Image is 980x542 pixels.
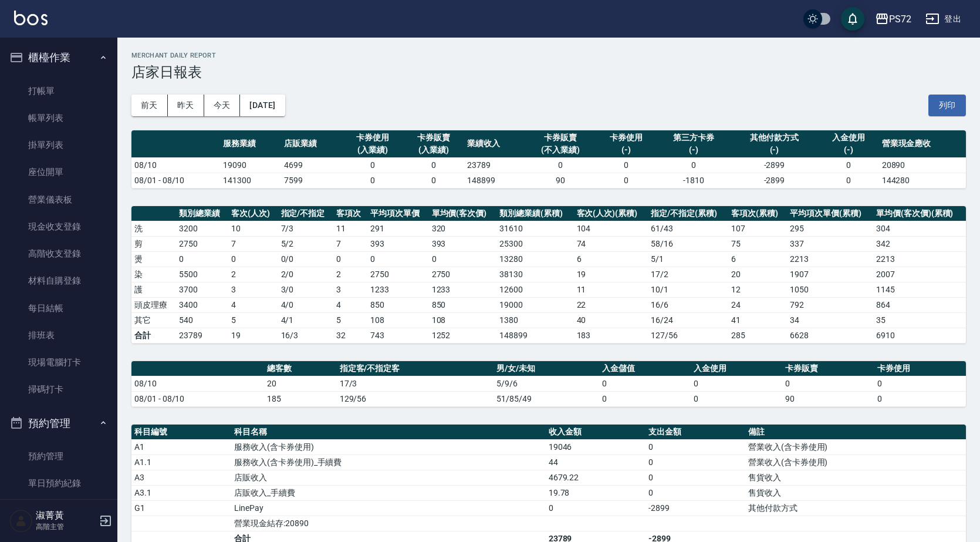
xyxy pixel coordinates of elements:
[5,408,113,439] button: 預約管理
[403,173,464,188] td: 0
[546,439,646,455] td: 19046
[921,8,966,30] button: 登出
[648,282,728,297] td: 10 / 1
[728,221,787,236] td: 107
[745,455,966,470] td: 營業收入(含卡券使用)
[131,173,220,188] td: 08/01 - 08/10
[131,425,231,440] th: 科目編號
[728,282,787,297] td: 12
[5,376,113,403] a: 掃碼打卡
[728,328,787,343] td: 285
[728,312,787,328] td: 41
[131,297,176,312] td: 頭皮理療
[367,282,429,297] td: 1233
[264,376,336,391] td: 20
[691,361,782,376] th: 入金使用
[728,297,787,312] td: 24
[782,391,874,406] td: 90
[873,267,966,282] td: 2007
[648,297,728,312] td: 16 / 6
[599,391,691,406] td: 0
[787,206,873,221] th: 平均項次單價(累積)
[879,157,966,173] td: 20890
[429,206,497,221] th: 單均價(客次價)
[745,439,966,455] td: 營業收入(含卡券使用)
[367,297,429,312] td: 850
[494,376,599,391] td: 5/9/6
[367,221,429,236] td: 291
[574,328,648,343] td: 183
[5,497,113,524] a: 單週預約紀錄
[228,328,278,343] td: 19
[333,312,367,328] td: 5
[574,297,648,312] td: 22
[228,206,278,221] th: 客次(人次)
[873,297,966,312] td: 864
[691,376,782,391] td: 0
[646,500,745,516] td: -2899
[231,500,546,516] td: LinePay
[787,267,873,282] td: 1907
[176,251,228,267] td: 0
[873,236,966,251] td: 342
[231,425,546,440] th: 科目名稱
[546,425,646,440] th: 收入金額
[546,485,646,500] td: 19.78
[176,312,228,328] td: 540
[131,236,176,251] td: 剪
[131,312,176,328] td: 其它
[337,361,494,376] th: 指定客/不指定客
[333,236,367,251] td: 7
[787,221,873,236] td: 295
[821,144,876,156] div: (-)
[131,52,966,59] h2: Merchant Daily Report
[403,157,464,173] td: 0
[873,221,966,236] td: 304
[873,312,966,328] td: 35
[596,157,657,173] td: 0
[406,132,461,144] div: 卡券販賣
[176,328,228,343] td: 23789
[5,132,113,159] a: 掛單列表
[646,439,745,455] td: 0
[599,144,654,156] div: (-)
[873,282,966,297] td: 1145
[5,349,113,376] a: 現場電腦打卡
[278,312,334,328] td: 4 / 1
[131,361,966,407] table: a dense table
[464,173,525,188] td: 148899
[337,391,494,406] td: 129/56
[278,282,334,297] td: 3 / 0
[782,361,874,376] th: 卡券販賣
[131,95,168,116] button: 前天
[131,157,220,173] td: 08/10
[464,130,525,158] th: 業績收入
[496,267,573,282] td: 38130
[496,297,573,312] td: 19000
[496,236,573,251] td: 25300
[429,328,497,343] td: 1252
[9,509,33,533] img: Person
[429,221,497,236] td: 320
[367,251,429,267] td: 0
[231,470,546,485] td: 店販收入
[429,297,497,312] td: 850
[873,328,966,343] td: 6910
[787,312,873,328] td: 34
[728,267,787,282] td: 20
[648,221,728,236] td: 61 / 43
[728,206,787,221] th: 客項次(累積)
[5,42,113,73] button: 櫃檯作業
[36,510,96,521] h5: 淑菁黃
[278,297,334,312] td: 4 / 0
[525,173,596,188] td: 90
[333,297,367,312] td: 4
[333,328,367,343] td: 32
[231,455,546,470] td: 服務收入(含卡券使用)_手續費
[220,130,281,158] th: 服務業績
[278,267,334,282] td: 2 / 0
[648,267,728,282] td: 17 / 2
[646,470,745,485] td: 0
[131,470,231,485] td: A3
[333,251,367,267] td: 0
